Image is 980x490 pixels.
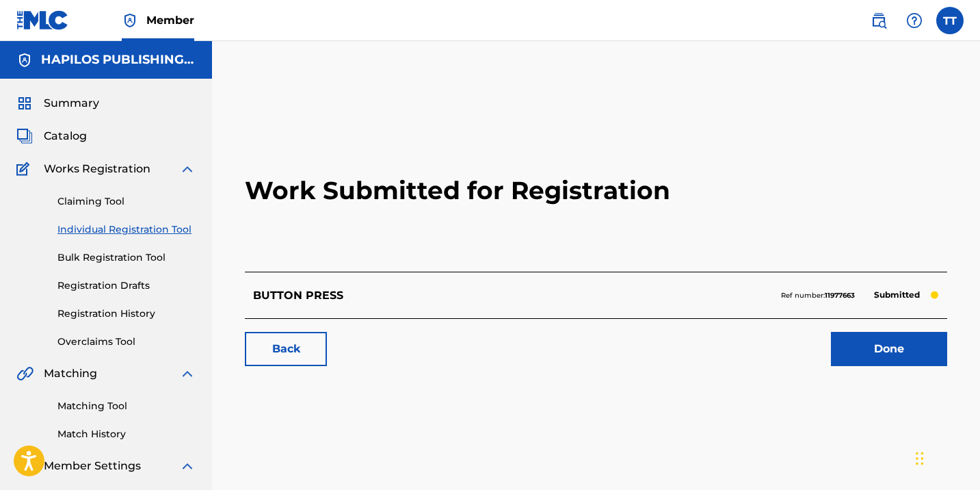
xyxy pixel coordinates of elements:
span: Matching [44,365,97,382]
h5: HAPILOS PUBLISHING, LLC [41,52,196,68]
a: Overclaims Tool [57,335,196,349]
img: expand [179,161,196,177]
p: BUTTON PRESS [253,287,343,304]
img: MLC Logo [16,10,69,30]
img: help [906,12,923,29]
a: Claiming Tool [57,194,196,209]
span: Summary [44,95,99,112]
a: Bulk Registration Tool [57,250,196,265]
img: expand [179,365,196,382]
iframe: Chat Widget [912,424,980,490]
p: Submitted [867,285,927,305]
a: Back [245,332,327,366]
iframe: Resource Center [942,303,980,413]
a: CatalogCatalog [16,128,87,144]
p: Ref number: [781,289,855,302]
span: Member Settings [44,458,141,474]
h2: Work Submitted for Registration [245,109,947,272]
img: Catalog [16,128,33,144]
img: Accounts [16,52,33,68]
div: Help [901,7,928,34]
img: Works Registration [16,161,34,177]
img: Matching [16,365,34,382]
img: search [871,12,887,29]
div: Drag [916,438,924,479]
div: User Menu [936,7,964,34]
strong: 11977663 [825,291,855,300]
img: expand [179,458,196,474]
a: SummarySummary [16,95,99,112]
a: Individual Registration Tool [57,222,196,237]
span: Member [146,12,194,28]
span: Catalog [44,128,87,144]
a: Matching Tool [57,399,196,413]
a: Public Search [865,7,892,34]
a: Registration History [57,307,196,321]
img: Summary [16,95,33,112]
a: Done [831,332,947,366]
span: Works Registration [44,161,150,177]
a: Registration Drafts [57,279,196,293]
a: Match History [57,427,196,441]
img: Top Rightsholder [122,12,138,29]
